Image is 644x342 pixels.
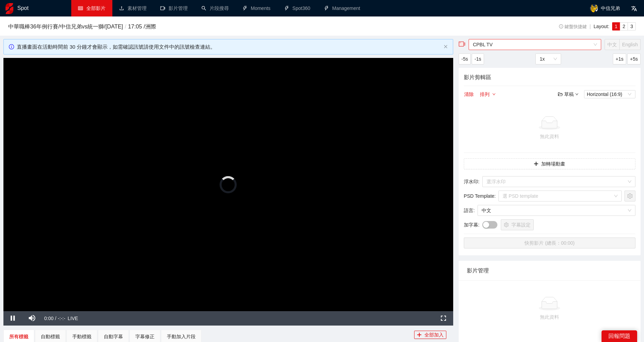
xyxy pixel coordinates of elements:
button: 快剪影片 (總長：00:00) [464,237,635,248]
div: 字幕修正 [135,333,154,340]
span: 0:00 [44,316,53,321]
div: 手動加入片段 [167,333,196,340]
span: Horizontal (16:9) [587,90,633,98]
button: +5s [627,53,641,64]
img: avatar [590,4,598,12]
button: setting字幕設定 [501,219,534,230]
img: logo [5,3,13,14]
button: 排列down [480,90,496,98]
button: 清除 [464,90,474,98]
span: info-circle [559,24,563,29]
span: 中文 [482,205,631,216]
span: plus [417,332,422,338]
span: 1x [540,54,557,64]
span: plus [534,161,538,167]
span: / [123,23,128,29]
div: LIVE [68,311,78,326]
span: 語言 : [464,207,475,214]
span: 鍵盤快捷鍵 [559,24,587,29]
span: folder-open [558,92,563,97]
span: / [55,316,57,321]
span: CPBL TV [473,39,597,50]
span: down [492,93,496,97]
span: | [590,24,591,29]
span: 中文 [607,42,617,47]
span: -5s [461,55,468,63]
span: video-camera [459,41,466,48]
div: 手動標籤 [72,333,91,340]
div: 直播畫面在活動時間前 30 分鐘才會顯示，如需確認訊號請使用文件中的訊號檢查連結。 [17,43,441,51]
button: setting [624,191,635,201]
span: 加字幕 : [464,221,480,229]
button: -5s [459,53,471,64]
a: upload素材管理 [119,5,147,11]
span: 2 [622,24,625,29]
span: +1s [616,55,623,63]
div: 回報問題 [602,330,637,342]
div: 草稿 [558,90,579,98]
span: 1 [615,24,618,29]
div: 自動字幕 [104,333,123,340]
span: English [622,42,638,47]
a: thunderboltSpot360 [284,5,310,11]
div: 所有標籤 [9,333,28,340]
div: 無此資料 [469,313,630,321]
button: close [444,45,448,49]
button: plus全部加入 [414,331,446,339]
span: 3 [630,24,633,29]
span: down [575,93,579,96]
span: PSD Template : [464,192,496,200]
button: Pause [3,311,23,326]
a: video-camera影片管理 [160,5,188,11]
button: Mute [23,311,42,326]
div: 影片管理 [467,261,632,280]
span: +5s [630,55,638,63]
button: +1s [613,53,626,64]
h4: 影片剪輯區 [464,73,635,82]
button: plus加轉場動畫 [464,158,635,169]
a: table全部影片 [78,5,106,11]
a: thunderboltManagement [324,5,360,11]
span: -1s [474,55,481,63]
span: info-circle [9,44,14,49]
span: -:-:- [58,316,65,321]
button: -1s [472,53,484,64]
div: 自動標籤 [41,333,60,340]
h3: 中華職棒36年例行賽 / 中信兄弟 vs 統一獅 / [DATE] 17:05 / 洲際 [8,22,523,31]
span: Layout: [594,24,609,29]
span: 浮水印 : [464,178,480,185]
a: thunderboltMoments [243,5,271,11]
a: search片段搜尋 [201,5,229,11]
button: Fullscreen [434,311,453,326]
div: 無此資料 [467,133,633,140]
div: Video Player [3,58,453,311]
